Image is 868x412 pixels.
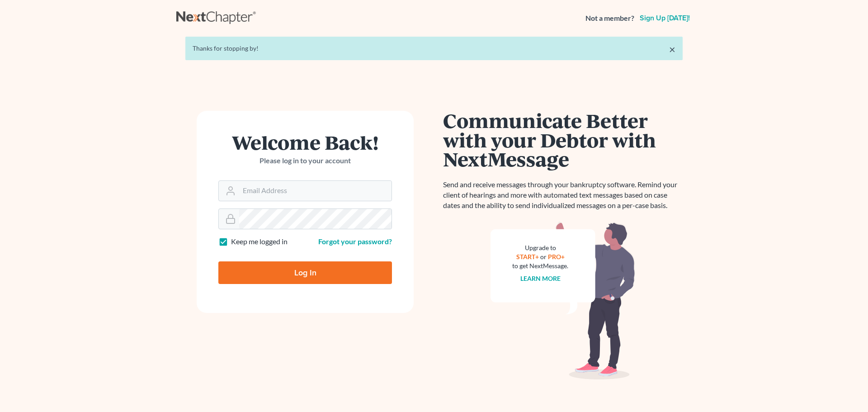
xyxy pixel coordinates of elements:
a: Learn more [520,275,561,282]
a: PRO+ [548,253,565,260]
a: START+ [516,253,539,260]
a: × [669,44,675,55]
div: Upgrade to [512,243,568,252]
h1: Welcome Back! [218,133,392,152]
h1: Communicate Better with your Debtor with NextMessage [443,111,683,169]
span: or [540,253,547,260]
strong: Not a member? [585,13,634,24]
label: Keep me logged in [231,237,288,247]
input: Log In [218,261,392,284]
p: Please log in to your account [218,156,392,166]
div: Thanks for stopping by! [193,44,675,53]
input: Email Address [239,181,392,201]
p: Send and receive messages through your bankruptcy software. Remind your client of hearings and mo... [443,180,683,211]
img: nextmessage_bg-59042aed3d76b12b5cd301f8e5b87938c9018125f34e5fa2b7a6b67550977c72.svg [491,222,635,380]
div: to get NextMessage. [512,261,568,270]
a: Forgot your password? [318,237,392,246]
a: Sign up [DATE]! [638,14,692,22]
